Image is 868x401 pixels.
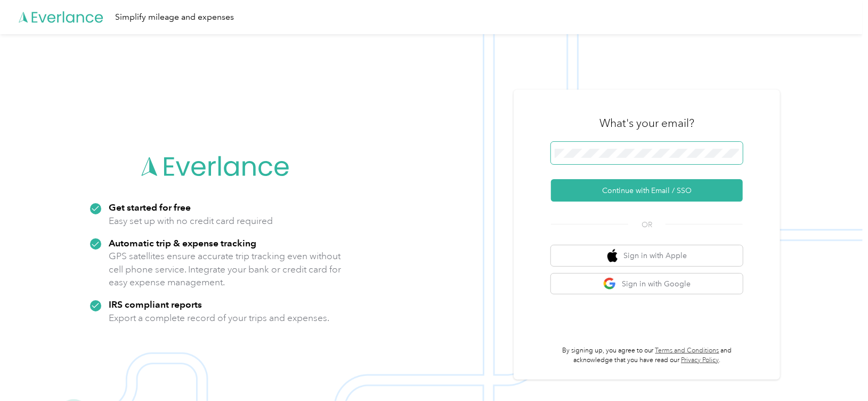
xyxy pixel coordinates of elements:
span: OR [628,219,666,230]
p: Export a complete record of your trips and expenses. [109,311,329,325]
strong: Automatic trip & expense tracking [109,237,256,248]
button: Continue with Email / SSO [551,179,743,202]
strong: Get started for free [109,202,191,213]
button: apple logoSign in with Apple [551,245,743,266]
div: Simplify mileage and expenses [115,11,234,24]
p: GPS satellites ensure accurate trip tracking even without cell phone service. Integrate your bank... [109,250,342,289]
strong: IRS compliant reports [109,299,202,310]
img: apple logo [607,249,618,262]
h3: What's your email? [599,116,694,131]
button: google logoSign in with Google [551,274,743,294]
a: Privacy Policy [681,356,719,364]
p: By signing up, you agree to our and acknowledge that you have read our . [551,346,743,365]
a: Terms and Conditions [655,347,719,355]
p: Easy set up with no credit card required [109,214,273,228]
img: google logo [603,277,616,291]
